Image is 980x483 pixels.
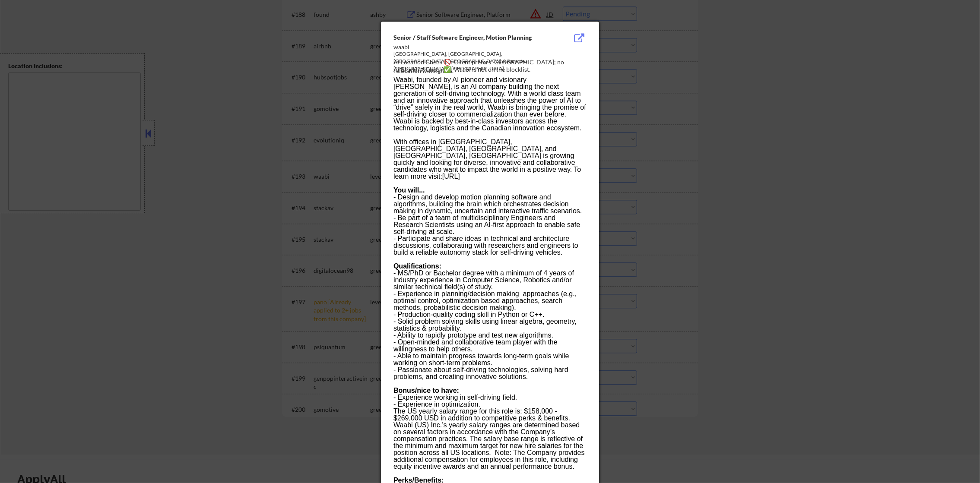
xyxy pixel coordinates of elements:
[393,311,545,318] span: - Production-quality coding skill in Python or C++.
[393,318,577,332] span: - Solid problem solving skills using linear algebra, geometry, statistics & probability.
[393,33,543,42] div: Senior / Staff Software Engineer, Motion Planning
[393,366,568,380] span: - Passionate about self-driving technologies, solving hard problems, and creating innovative solu...
[393,65,590,74] div: AI Blocklist Check ✅: Waabi is not on the blocklist.
[393,408,586,470] div: The US yearly salary range for this role is: $158,000 - $269,000 USD in addition to competitive p...
[393,193,582,215] span: - Design and develop motion planning software and algorithms, building the brain which orchestrat...
[393,290,577,311] span: - Experience in planning/decision making approaches (e.g., optimal control, optimization based ap...
[393,394,517,401] span: - Experience working in self-driving field.
[393,352,569,366] span: - Able to maintain progress towards long-term goals while working on short-term problems.
[393,138,581,180] span: With offices in [GEOGRAPHIC_DATA], [GEOGRAPHIC_DATA], [GEOGRAPHIC_DATA], and [GEOGRAPHIC_DATA], [...
[393,43,543,51] div: waabi
[393,401,480,408] span: - Experience in optimization.
[393,76,586,132] span: Waabi, founded by AI pioneer and visionary [PERSON_NAME], is an AI company building the next gene...
[442,173,460,180] a: [URL]
[393,269,574,290] span: - MS/PhD or Bachelor degree with a minimum of 4 years of industry experience in Computer Science,...
[393,262,441,270] b: Qualifications:
[393,214,580,235] span: - Be part of a team of multidisciplinary Engineers and Research Scientists using an AI-first appr...
[393,51,543,72] div: [GEOGRAPHIC_DATA], [GEOGRAPHIC_DATA], [GEOGRAPHIC_DATA], [GEOGRAPHIC_DATA] & Remote - [GEOGRAPHIC...
[393,235,578,256] span: - Participate and share ideas in technical and architecture discussions, collaborating with resea...
[393,338,558,353] span: - Open-minded and collaborative team player with the willingness to help others.
[393,387,459,394] b: Bonus/nice to have:
[393,186,425,194] b: You will...
[393,331,553,339] span: - Ability to rapidly prototype and test new algorithms.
